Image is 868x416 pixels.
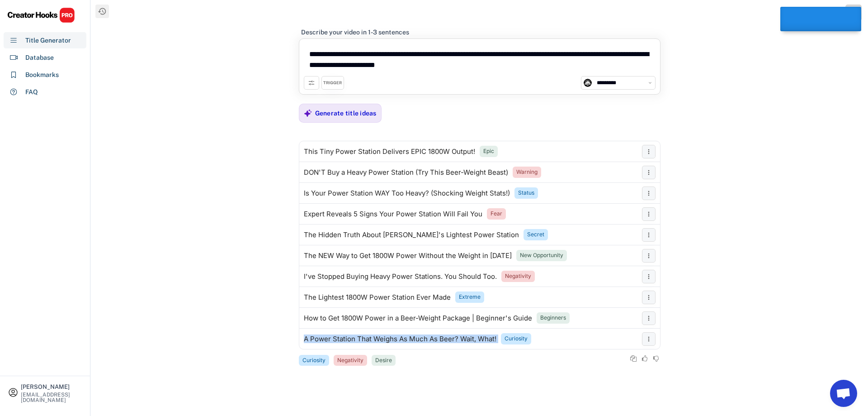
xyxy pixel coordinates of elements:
[7,7,75,23] img: CHPRO%20Logo.svg
[25,36,71,45] div: Title Generator
[304,169,508,176] div: DON'T Buy a Heavy Power Station (Try This Beer-Weight Beast)
[540,314,566,322] div: Beginners
[302,357,325,364] div: Curiosity
[304,231,519,239] div: The Hidden Truth About [PERSON_NAME]'s Lightest Power Station
[527,231,544,239] div: Secret
[505,335,528,343] div: Curiosity
[830,380,857,407] a: Open chat
[483,148,494,155] div: Epic
[25,70,59,80] div: Bookmarks
[21,384,82,390] div: [PERSON_NAME]
[304,315,532,322] div: How to Get 1800W Power in a Beer-Weight Package | Beginner's Guide
[337,357,363,364] div: Negativity
[304,148,475,155] div: This Tiny Power Station Delivers EPIC 1800W Output!
[584,79,592,87] img: unnamed.jpg
[323,80,342,86] div: TRIGGER
[315,109,377,117] div: Generate title ideas
[491,210,502,218] div: Fear
[301,28,409,36] div: Describe your video in 1-3 sentences
[21,392,82,403] div: [EMAIL_ADDRESS][DOMAIN_NAME]
[304,294,451,301] div: The Lightest 1800W Power Station Ever Made
[459,293,481,301] div: Extreme
[25,53,54,62] div: Database
[304,210,482,218] div: Expert Reveals 5 Signs Your Power Station Will Fail You
[304,252,512,259] div: The NEW Way to Get 1800W Power Without the Weight in [DATE]
[304,273,497,280] div: I've Stopped Buying Heavy Power Stations. You Should Too.
[520,252,563,259] div: New Opportunity
[518,189,534,197] div: Status
[505,273,531,280] div: Negativity
[304,335,496,343] div: A Power Station That Weighs As Much As Beer? Wait, What!
[25,87,38,97] div: FAQ
[516,168,538,176] div: Warning
[304,190,510,197] div: Is Your Power Station WAY Too Heavy? (Shocking Weight Stats!)
[375,357,392,364] div: Desire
